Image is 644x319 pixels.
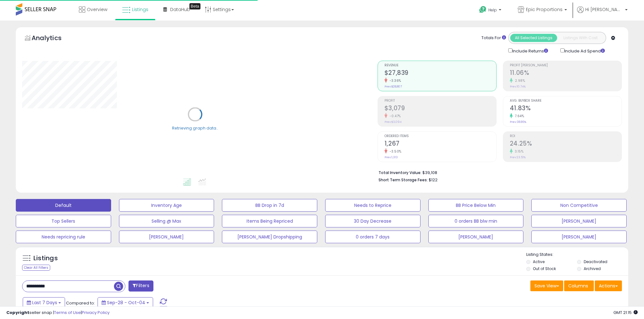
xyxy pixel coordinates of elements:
[66,300,95,306] span: Compared to:
[82,310,110,316] a: Privacy Policy
[510,64,622,67] span: Profit [PERSON_NAME]
[385,85,402,88] small: Prev: $28,807
[510,140,622,148] h2: 24.25%
[564,280,594,291] button: Columns
[577,6,628,21] a: Hi [PERSON_NAME]
[504,47,556,54] div: Include Returns
[510,69,622,78] h2: 11.06%
[87,6,107,13] span: Overview
[533,266,556,271] label: Out of Stock
[557,34,604,42] button: Listings With Cost
[387,149,402,154] small: -3.50%
[531,199,627,212] button: Non Competitive
[531,215,627,227] button: [PERSON_NAME]
[33,254,58,263] h5: Listings
[513,78,525,83] small: 2.98%
[568,283,588,289] span: Columns
[510,99,622,103] span: Avg. Buybox Share
[510,155,526,159] small: Prev: 23.51%
[379,168,617,176] li: $39,108
[585,6,623,13] span: Hi [PERSON_NAME]
[385,140,496,148] h2: 1,267
[387,78,401,83] small: -3.36%
[584,266,601,271] label: Archived
[595,280,622,291] button: Actions
[474,1,508,21] a: Help
[526,6,563,13] span: Epic Proportions
[6,310,29,316] strong: Copyright
[172,125,218,131] div: Retrieving graph data..
[325,231,420,243] button: 0 orders 7 days
[613,310,638,316] span: 2025-10-12 21:15 GMT
[16,215,111,227] button: Top Sellers
[530,280,563,291] button: Save View
[429,177,438,183] span: $122
[488,7,497,13] span: Help
[428,215,524,227] button: 0 orders BB blw min
[533,259,545,264] label: Active
[379,177,428,183] b: Short Term Storage Fees:
[385,99,496,103] span: Profit
[531,231,627,243] button: [PERSON_NAME]
[119,215,214,227] button: Selling @ Max
[526,252,628,258] p: Listing States:
[54,310,81,316] a: Terms of Use
[325,199,420,212] button: Needs to Reprice
[387,114,401,118] small: -0.47%
[119,199,214,212] button: Inventory Age
[385,155,398,159] small: Prev: 1,313
[6,310,110,316] div: seller snap | |
[98,297,153,308] button: Sep-28 - Oct-04
[510,34,557,42] button: All Selected Listings
[222,215,317,227] button: Items Being Repriced
[128,280,153,292] button: Filters
[584,259,607,264] label: Deactivated
[107,299,145,306] span: Sep-28 - Oct-04
[510,105,622,113] h2: 41.83%
[132,6,148,13] span: Listings
[385,135,496,138] span: Ordered Items
[189,3,200,9] div: Tooltip anchor
[428,231,524,243] button: [PERSON_NAME]
[513,149,524,154] small: 3.15%
[510,120,526,124] small: Prev: 38.86%
[119,231,214,243] button: [PERSON_NAME]
[379,170,421,175] b: Total Inventory Value:
[510,135,622,138] span: ROI
[385,105,496,113] h2: $3,079
[325,215,420,227] button: 30 Day Decrease
[556,47,615,54] div: Include Ad Spend
[32,299,57,306] span: Last 7 Days
[16,199,111,212] button: Default
[222,199,317,212] button: BB Drop in 7d
[16,231,111,243] button: Needs repricing rule
[385,69,496,78] h2: $27,839
[513,114,524,118] small: 7.64%
[428,199,524,212] button: BB Price Below Min
[510,85,526,88] small: Prev: 10.74%
[385,120,402,124] small: Prev: $3,094
[32,33,74,44] h5: Analytics
[222,231,317,243] button: [PERSON_NAME] Dropshipping
[22,265,50,271] div: Clear All Filters
[170,6,190,13] span: DataHub
[481,35,506,41] div: Totals For
[385,64,496,67] span: Revenue
[23,297,65,308] button: Last 7 Days
[479,6,487,14] i: Get Help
